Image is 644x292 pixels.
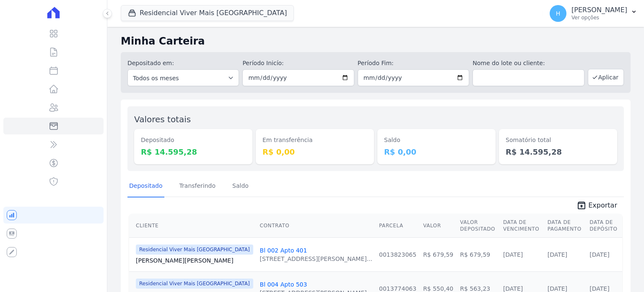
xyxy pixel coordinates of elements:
[127,60,174,66] label: Depositado em:
[257,214,376,238] th: Contrato
[571,14,627,21] p: Ver opções
[420,237,457,271] td: R$ 679,59
[358,59,469,68] label: Período Fim:
[548,251,567,258] a: [DATE]
[473,59,584,68] label: Nome do lote ou cliente:
[500,214,544,238] th: Data de Vencimento
[262,146,367,158] dd: R$ 0,00
[178,176,218,197] a: Transferindo
[420,214,457,238] th: Valor
[141,146,246,158] dd: R$ 14.595,28
[379,285,416,292] a: 0013774063
[121,34,631,49] h2: Minha Carteira
[588,69,624,86] button: Aplicar
[379,251,416,258] a: 0013823065
[231,176,250,197] a: Saldo
[588,200,617,210] span: Exportar
[589,285,609,292] a: [DATE]
[589,251,609,258] a: [DATE]
[457,237,500,271] td: R$ 679,59
[506,136,610,145] dt: Somatório total
[570,200,624,212] a: unarchive Exportar
[136,279,253,289] span: Residencial Viver Mais [GEOGRAPHIC_DATA]
[141,136,246,145] dt: Depositado
[260,247,307,254] a: Bl 002 Apto 401
[556,11,561,16] span: H
[129,214,257,238] th: Cliente
[586,214,622,238] th: Data de Depósito
[121,5,294,21] button: Residencial Viver Mais [GEOGRAPHIC_DATA]
[503,285,523,292] a: [DATE]
[376,214,420,238] th: Parcela
[544,214,587,238] th: Data de Pagamento
[576,200,587,210] i: unarchive
[543,2,644,25] button: H [PERSON_NAME] Ver opções
[260,281,307,288] a: Bl 004 Apto 503
[134,114,191,124] label: Valores totais
[384,136,489,145] dt: Saldo
[260,255,372,263] div: [STREET_ADDRESS][PERSON_NAME]...
[136,245,253,255] span: Residencial Viver Mais [GEOGRAPHIC_DATA]
[262,136,367,145] dt: Em transferência
[384,146,489,158] dd: R$ 0,00
[571,6,627,14] p: [PERSON_NAME]
[457,214,500,238] th: Valor Depositado
[242,59,354,68] label: Período Inicío:
[503,251,523,258] a: [DATE]
[506,146,610,158] dd: R$ 14.595,28
[127,176,164,197] a: Depositado
[136,256,253,265] a: [PERSON_NAME][PERSON_NAME]
[548,285,567,292] a: [DATE]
